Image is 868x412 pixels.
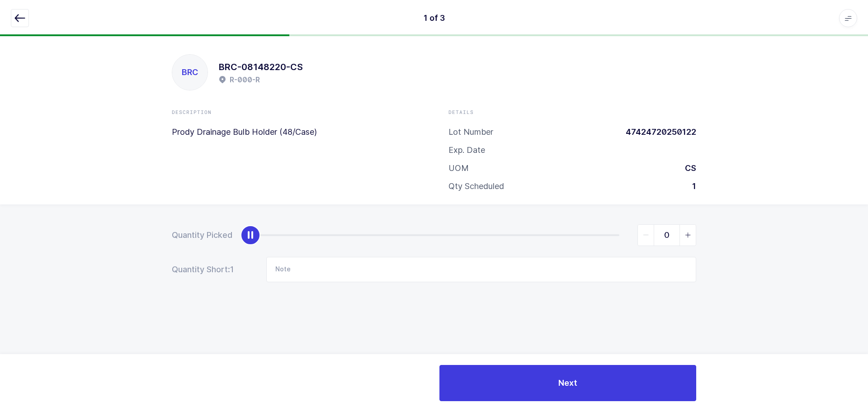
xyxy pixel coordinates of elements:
div: 47424720250122 [618,127,696,137]
div: Details [448,109,696,116]
div: Lot Number [448,127,493,137]
div: Quantity Picked [172,230,232,241]
div: slider between 0 and 1 [250,224,696,246]
div: UOM [448,163,469,174]
div: Quantity Short: [172,264,248,275]
div: Qty Scheduled [448,181,504,192]
span: Next [558,377,577,388]
div: 1 of 3 [424,13,445,24]
div: 1 [685,181,696,192]
input: Note [266,257,696,282]
p: Prody Drainage Bulb Holder (48/Case) [172,127,420,137]
div: CS [678,163,696,174]
button: Next [439,365,696,401]
div: Exp. Date [448,145,485,156]
div: BRC [172,55,208,90]
h1: BRC-08148220-CS [219,60,303,74]
h2: R-000-R [230,74,260,85]
span: 1 [230,264,248,275]
div: Description [172,109,420,116]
